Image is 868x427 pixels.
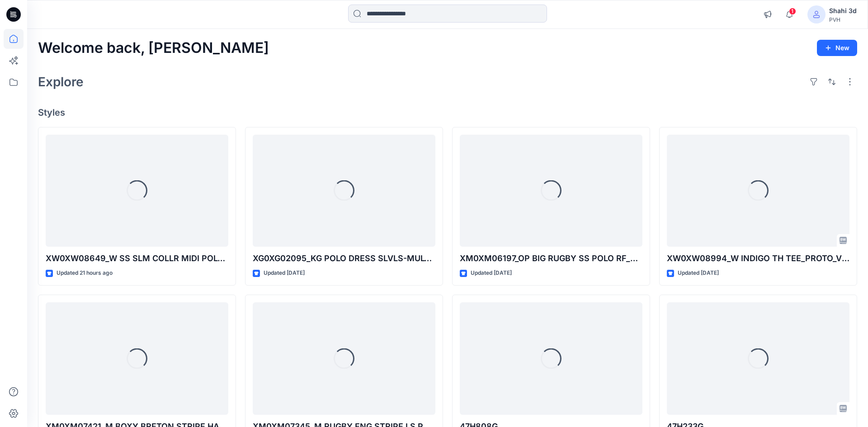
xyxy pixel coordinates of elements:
h2: Welcome back, [PERSON_NAME] [38,40,269,56]
h4: Styles [38,107,857,118]
div: PVH [829,16,857,23]
p: XW0XW08649_W SS SLM COLLR MIDI POLO DRS_PROTO_V01 [46,252,228,265]
div: Shahi 3d [829,5,857,16]
svg: avatar [813,11,820,18]
h2: Explore [38,75,84,89]
p: Updated [DATE] [678,268,719,278]
p: XM0XM06197_OP BIG RUGBY SS POLO RF_PROTO_V01 [460,252,642,265]
span: 1 [789,8,796,15]
p: Updated [DATE] [471,268,512,278]
p: Updated [DATE] [264,268,305,278]
p: XW0XW08994_W INDIGO TH TEE_PROTO_V01 [667,252,849,265]
p: XG0XG02095_KG POLO DRESS SLVLS-MULTI_PROTO_V01 [253,252,435,265]
button: New [817,40,857,56]
p: Updated 21 hours ago [57,268,113,278]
